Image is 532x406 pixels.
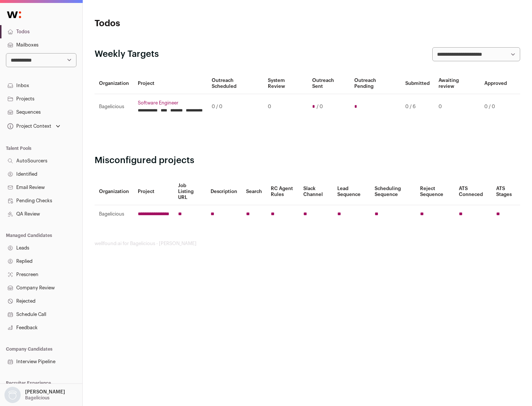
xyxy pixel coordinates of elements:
[263,73,307,94] th: System Review
[6,121,62,131] button: Open dropdown
[95,205,133,223] td: Bagelicious
[133,178,174,205] th: Project
[454,178,491,205] th: ATS Conneced
[95,155,520,166] h2: Misconfigured projects
[492,178,520,205] th: ATS Stages
[4,387,21,403] img: nopic.png
[333,178,370,205] th: Lead Sequence
[95,18,236,30] h1: Todos
[480,73,511,94] th: Approved
[416,178,455,205] th: Reject Sequence
[6,123,51,129] div: Project Context
[434,73,480,94] th: Awaiting review
[174,178,206,205] th: Job Listing URL
[317,104,323,110] span: / 0
[3,387,66,403] button: Open dropdown
[263,94,307,120] td: 0
[308,73,350,94] th: Outreach Sent
[434,94,480,120] td: 0
[206,178,242,205] th: Description
[95,241,520,247] footer: wellfound:ai for Bagelicious - [PERSON_NAME]
[266,178,299,205] th: RC Agent Rules
[370,178,416,205] th: Scheduling Sequence
[207,94,263,120] td: 0 / 0
[95,73,133,94] th: Organization
[95,94,133,120] td: Bagelicious
[401,73,434,94] th: Submitted
[133,73,207,94] th: Project
[95,178,133,205] th: Organization
[138,100,203,106] a: Software Engineer
[95,48,159,60] h2: Weekly Targets
[207,73,263,94] th: Outreach Scheduled
[480,94,511,120] td: 0 / 0
[401,94,434,120] td: 0 / 6
[299,178,333,205] th: Slack Channel
[25,389,65,395] p: [PERSON_NAME]
[242,178,266,205] th: Search
[25,395,50,401] p: Bagelicious
[3,7,25,22] img: Wellfound
[350,73,400,94] th: Outreach Pending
